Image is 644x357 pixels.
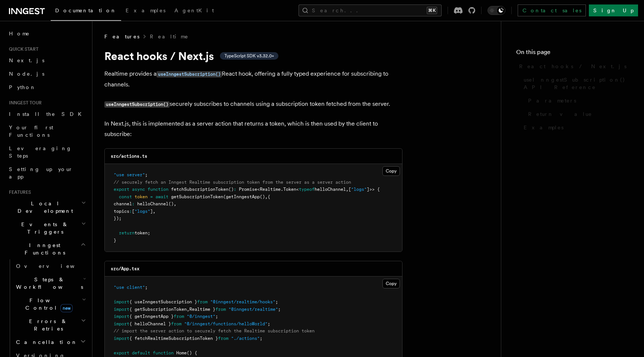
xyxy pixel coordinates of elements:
span: from [171,321,181,326]
span: useInngestSubscription() API Reference [524,76,629,91]
span: "use client" [114,285,145,290]
span: Leveraging Steps [9,145,72,159]
span: ; [268,321,270,326]
span: Realtime [260,187,281,192]
span: Examples [126,7,165,13]
span: , [153,209,155,214]
span: fetchSubscriptionToken [171,187,228,192]
span: () [228,187,234,192]
span: { getInngestApp } [129,314,174,319]
span: , [174,201,176,206]
span: token [135,194,148,199]
span: async [132,187,145,192]
span: import [114,307,129,312]
span: Token [283,187,296,192]
span: ; [275,299,278,304]
p: securely subscribes to channels using a subscription token fetched from the server. [104,99,402,110]
code: src/actions.ts [111,154,147,159]
span: () [260,194,265,199]
a: Parameters [525,94,629,107]
span: Documentation [55,7,117,13]
span: Flow Control [13,297,82,312]
span: Errors & Retries [13,317,81,332]
button: Copy [382,166,400,176]
span: from [174,314,184,319]
a: Python [6,80,88,94]
span: // securely fetch an Inngest Realtime subscription token from the server as a server action [114,180,351,185]
span: < [257,187,260,192]
code: src/App.tsx [111,266,139,271]
a: AgentKit [170,2,218,20]
a: useInngestSubscription() API Reference [521,73,629,94]
a: Examples [521,121,629,134]
span: ; [145,172,148,177]
a: Next.js [6,54,88,67]
span: function [153,350,174,356]
span: Home [176,350,187,356]
span: helloChannel [315,187,346,192]
a: Your first Functions [6,121,88,142]
a: Examples [121,2,170,20]
span: [ [348,187,351,192]
button: Toggle dark mode [487,6,505,15]
span: Features [104,33,139,40]
span: { getSubscriptionToken [129,307,187,312]
span: Setting up your app [9,166,73,180]
span: { [268,194,270,199]
span: getSubscriptionToken [171,194,223,199]
a: useInngestSubscription() [157,70,222,77]
span: : [132,201,135,206]
span: Return value [528,110,592,118]
span: Features [6,189,31,195]
code: useInngestSubscription() [104,101,170,108]
a: Setting up your app [6,162,88,183]
span: Next.js [9,57,44,63]
span: Quick start [6,46,38,52]
span: ; [278,307,281,312]
a: Home [6,27,88,40]
span: "use server" [114,172,145,177]
a: Sign Up [589,4,638,16]
span: ]>> { [367,187,380,192]
span: } [114,238,116,243]
p: In Next.js, this is implemented as a server action that returns a token, which is then used by th... [104,119,402,139]
span: "logs" [135,209,150,214]
span: TypeScript SDK v3.32.0+ [224,53,274,59]
code: useInngestSubscription() [157,71,222,78]
p: Realtime provides a React hook, offering a fully typed experience for subscribing to channels. [104,69,402,90]
span: import [114,321,129,326]
span: , [265,194,268,199]
button: Errors & Retries [13,315,88,335]
span: "./actions" [231,336,260,341]
span: ; [260,336,262,341]
span: channel [114,201,132,206]
span: : [129,209,132,214]
span: "logs" [351,187,367,192]
span: React hooks / Next.js [519,63,626,70]
span: Steps & Workflows [13,276,83,291]
span: Overview [16,263,93,269]
span: Examples [524,124,563,131]
span: return [119,230,135,236]
span: const [119,194,132,199]
span: getInngestApp [226,194,260,199]
span: export [114,350,129,356]
a: Contact sales [518,4,586,16]
span: function [148,187,168,192]
span: Inngest tour [6,100,42,106]
span: = [150,194,153,199]
span: export [114,187,129,192]
span: Events & Triggers [6,221,81,236]
kbd: ⌘K [427,7,437,14]
span: () { [187,350,197,356]
span: Python [9,84,36,90]
span: import [114,299,129,304]
span: Inngest Functions [6,241,80,256]
a: Realtime [150,33,189,40]
h1: React hooks / Next.js [104,49,402,63]
span: Realtime } [189,307,215,312]
span: () [168,201,174,206]
span: import [114,314,129,319]
span: from [218,336,228,341]
span: { useInngestSubscription } [129,299,197,304]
